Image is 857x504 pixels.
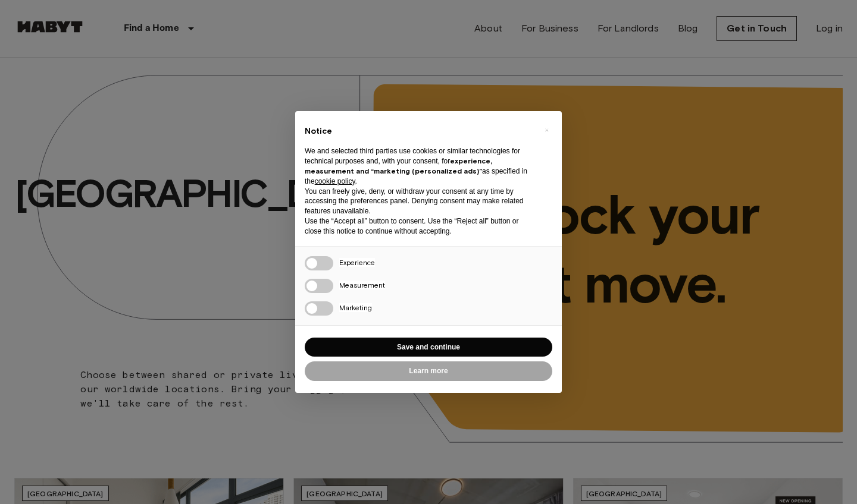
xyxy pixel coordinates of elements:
button: Close this notice [537,121,556,140]
span: Experience [339,258,375,267]
strong: experience, measurement and “marketing (personalized ads)” [305,156,492,175]
span: Measurement [339,281,385,289]
p: You can freely give, deny, or withdraw your consent at any time by accessing the preferences pane... [305,187,533,216]
button: Learn more [305,361,552,381]
p: Use the “Accept all” button to consent. Use the “Reject all” button or close this notice to conti... [305,216,533,237]
span: × [545,123,549,137]
p: We and selected third parties use cookies or similar technologies for technical purposes and, wit... [305,146,533,186]
a: cookie policy [315,177,355,185]
span: Marketing [339,303,372,312]
h2: Notice [305,125,533,137]
button: Save and continue [305,338,552,357]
